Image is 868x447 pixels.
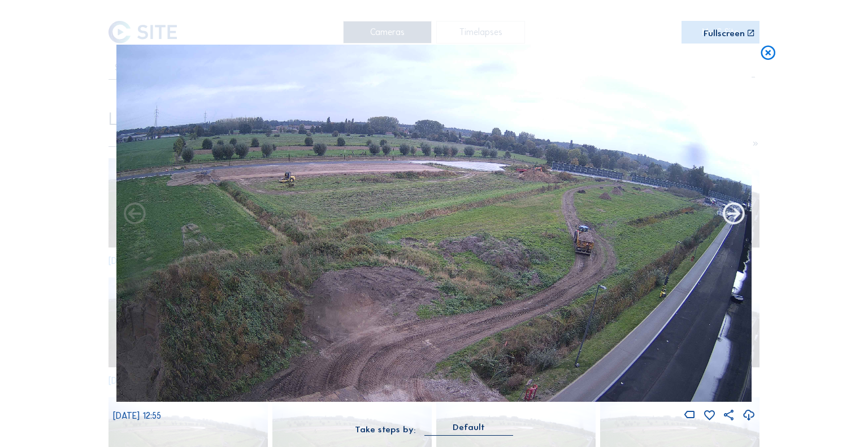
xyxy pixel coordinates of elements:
[721,201,747,228] i: Back
[113,410,161,421] span: [DATE] 12:55
[704,29,745,37] div: Fullscreen
[355,425,416,433] div: Take steps by:
[453,422,485,432] div: Default
[116,45,752,402] img: Image
[424,422,513,435] div: Default
[121,201,147,228] i: Forward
